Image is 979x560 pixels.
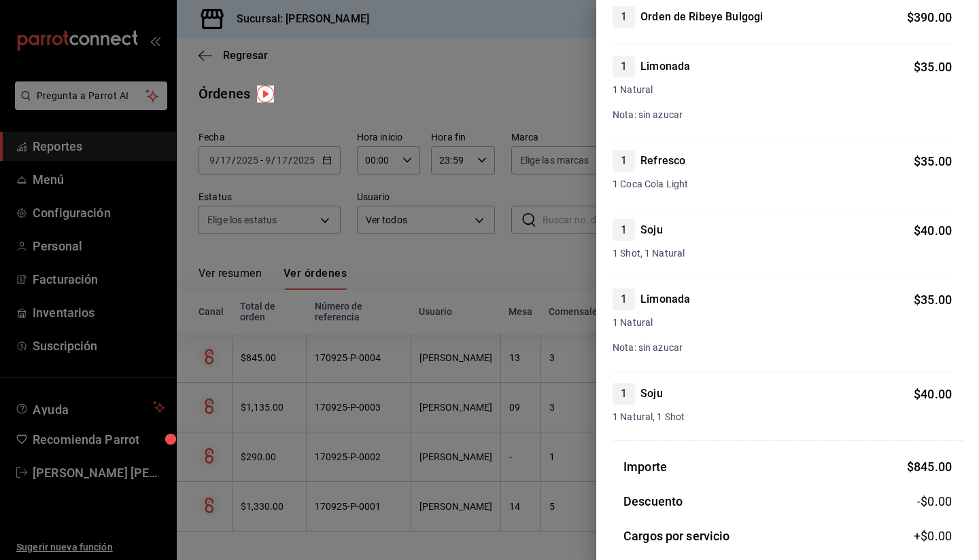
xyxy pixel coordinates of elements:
[640,153,685,169] h4: Refresco
[613,386,635,402] span: 1
[613,291,635,307] span: 1
[640,9,763,25] h4: Orden de Ribeye Bulgogi
[640,386,663,402] h4: Soju
[623,527,730,545] h3: Cargos por servicio
[914,154,952,168] span: $ 35.00
[914,387,952,401] span: $ 40.00
[613,316,952,330] span: 1 Natural
[613,342,683,353] span: Nota: sin azucar
[613,58,635,75] span: 1
[623,458,667,476] h3: Importe
[914,223,952,238] span: $ 40.00
[613,177,952,191] span: 1 Coca Cola Light
[640,58,690,75] h4: Limonada
[613,83,952,97] span: 1 Natural
[917,492,952,510] span: -$0.00
[613,246,952,261] span: 1 Shot, 1 Natural
[914,60,952,74] span: $ 35.00
[613,109,683,120] span: Nota: sin azucar
[914,293,952,307] span: $ 35.00
[613,153,635,169] span: 1
[613,410,952,424] span: 1 Natural, 1 Shot
[623,492,683,510] h3: Descuento
[907,10,952,24] span: $ 390.00
[640,291,690,307] h4: Limonada
[640,222,663,238] h4: Soju
[613,9,635,25] span: 1
[914,527,952,545] span: +$ 0.00
[257,86,274,102] img: Tooltip marker
[907,460,952,474] span: $ 845.00
[613,222,635,238] span: 1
